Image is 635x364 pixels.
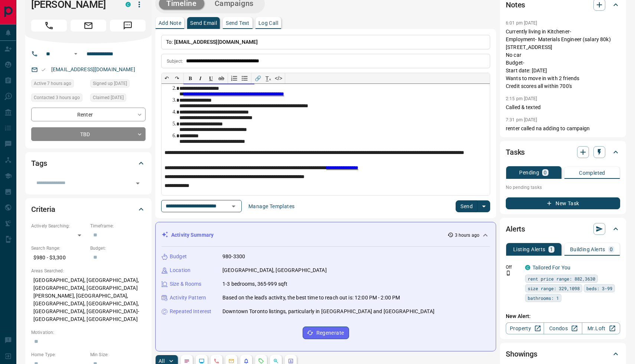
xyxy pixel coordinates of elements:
[506,28,620,90] p: Currently living in Kitchener- Employment- Materials Engineer (salary 80k) [STREET_ADDRESS] No ca...
[228,358,234,364] svg: Emails
[159,20,181,26] p: Add Note
[243,358,249,364] svg: Listing Alerts
[456,200,478,212] button: Send
[31,351,87,358] p: Home Type:
[133,178,143,188] button: Open
[206,73,216,83] button: 𝐔
[506,104,620,111] p: Called & texted
[528,285,580,292] span: size range: 329,1098
[506,125,620,132] p: renter called na adding to campaign
[544,322,582,334] a: Condos
[303,327,349,339] button: Regenerate
[31,329,146,336] p: Motivation:
[34,94,80,101] span: Contacted 3 hours ago
[258,20,278,26] p: Log Call
[31,245,87,252] p: Search Range:
[579,170,605,176] p: Completed
[162,73,172,83] button: ↶
[273,358,279,364] svg: Opportunities
[586,285,612,292] span: beds: 3-99
[209,75,213,81] span: 𝐔
[184,358,190,364] svg: Notes
[253,73,263,83] button: 🔗
[170,294,206,302] p: Activity Pattern
[31,274,146,325] p: [GEOGRAPHIC_DATA], [GEOGRAPHIC_DATA], [GEOGRAPHIC_DATA], [GEOGRAPHIC_DATA][PERSON_NAME], [GEOGRAP...
[273,73,284,83] button: </>
[222,280,287,288] p: 1-3 bedrooms, 365-999 sqft
[110,20,146,32] span: Message
[174,39,258,45] span: [EMAIL_ADDRESS][DOMAIN_NAME]
[244,200,299,212] button: Manage Templates
[90,351,146,358] p: Min Size:
[93,94,124,101] span: Claimed [DATE]
[570,247,605,252] p: Building Alerts
[31,94,87,104] div: Tue Aug 12 2025
[171,231,214,239] p: Activity Summary
[51,66,135,72] a: [EMAIL_ADDRESS][DOMAIN_NAME]
[288,358,294,364] svg: Agent Actions
[506,146,525,158] h2: Tasks
[222,266,327,274] p: [GEOGRAPHIC_DATA], [GEOGRAPHIC_DATA]
[31,268,146,274] p: Areas Searched:
[525,265,530,270] div: condos.ca
[455,232,479,239] p: 3 hours ago
[199,358,205,364] svg: Lead Browsing Activity
[31,127,146,141] div: TBD
[31,223,87,229] p: Actively Searching:
[90,94,146,104] div: Mon Aug 11 2025
[506,96,537,101] p: 2:15 pm [DATE]
[222,253,245,260] p: 980-3300
[41,67,46,72] svg: Email Valid
[528,275,595,282] span: rent price range: 882,3630
[226,20,250,26] p: Send Text
[544,170,547,175] p: 0
[126,2,131,7] div: condos.ca
[93,80,127,87] span: Signed up [DATE]
[506,220,620,238] div: Alerts
[229,73,240,83] button: Numbered list
[228,201,239,211] button: Open
[506,197,620,209] button: New Task
[456,200,490,212] div: split button
[71,20,106,32] span: Email
[506,223,525,235] h2: Alerts
[506,117,537,122] p: 7:31 pm [DATE]
[162,228,490,242] div: Activity Summary3 hours ago
[170,280,202,288] p: Size & Rooms
[222,308,434,315] p: Downtown Toronto listings, particularly in [GEOGRAPHIC_DATA] and [GEOGRAPHIC_DATA]
[31,108,146,121] div: Renter
[31,203,55,215] h2: Criteria
[31,200,146,218] div: Criteria
[167,58,183,65] p: Subject:
[31,154,146,172] div: Tags
[90,223,146,229] p: Timeframe:
[506,264,521,270] p: Off
[190,20,217,26] p: Send Email
[161,35,490,49] p: To:
[582,322,620,334] a: Mr.Loft
[513,247,546,252] p: Listing Alerts
[216,73,227,83] button: ab
[170,308,211,315] p: Repeated Interest
[533,265,570,270] a: Tailored For You
[170,266,190,274] p: Location
[506,312,620,320] p: New Alert:
[159,358,165,364] p: All
[222,294,400,302] p: Based on the lead's activity, the best time to reach out is: 12:00 PM - 2:00 PM
[31,252,87,264] p: $980 - $3,300
[240,73,250,83] button: Bullet list
[90,245,146,252] p: Budget:
[519,170,539,175] p: Pending
[506,20,537,26] p: 6:01 pm [DATE]
[31,79,87,90] div: Tue Aug 12 2025
[185,73,195,83] button: 𝐁
[506,182,620,193] p: No pending tasks
[195,73,206,83] button: 𝑰
[506,143,620,161] div: Tasks
[214,358,219,364] svg: Calls
[506,270,511,276] svg: Push Notification Only
[506,345,620,363] div: Showings
[170,253,187,260] p: Budget
[258,358,264,364] svg: Requests
[506,348,537,360] h2: Showings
